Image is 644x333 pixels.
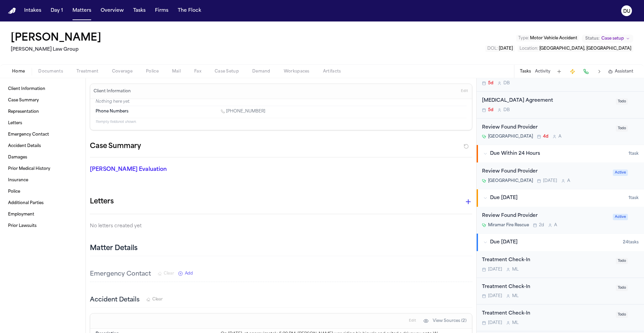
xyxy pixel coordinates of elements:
[8,8,16,14] a: Home
[482,168,609,176] div: Review Found Provider
[477,162,644,189] div: Open task: Review Found Provider
[512,320,519,326] span: M L
[48,5,66,17] button: Day 1
[613,170,628,176] span: Active
[21,5,44,17] button: Intakes
[530,36,577,40] span: Motor Vehicle Accident
[5,95,80,106] a: Case Summary
[543,178,557,184] span: [DATE]
[613,214,628,220] span: Active
[516,35,579,42] button: Edit Type: Motor Vehicle Accident
[629,195,639,201] span: 1 task
[96,99,467,106] p: Nothing here yet.
[539,47,631,51] span: [GEOGRAPHIC_DATA], [GEOGRAPHIC_DATA]
[499,47,513,51] span: [DATE]
[518,36,529,40] span: Type :
[520,69,531,74] button: Tasks
[90,141,141,152] h2: Case Summary
[8,8,16,14] img: Finch Logo
[221,109,265,114] a: Call 1 (754) 366-8736
[568,67,577,76] button: Create Immediate Task
[585,36,599,41] span: Status:
[601,36,624,41] span: Case setup
[490,150,540,157] span: Due Within 24 Hours
[5,186,80,197] a: Police
[488,81,493,86] span: 5d
[477,65,644,92] div: Open task: HIPAA Directive
[90,295,140,305] h3: Accident Details
[616,125,628,132] span: Todo
[96,120,467,125] p: 11 empty fields not shown.
[477,207,644,233] div: Open task: Review Found Provider
[420,316,470,326] button: View Sources (2)
[5,221,80,231] a: Prior Lawsuits
[518,45,633,52] button: Edit Location: Hollywood, FL
[558,134,561,139] span: A
[90,270,151,279] h3: Emergency Contact
[477,189,644,207] button: Due [DATE]1task
[459,86,470,97] button: Edit
[175,5,204,17] button: The Flock
[38,69,63,74] span: Documents
[482,283,612,291] div: Treatment Check-In
[90,244,138,253] h2: Matter Details
[98,5,126,17] button: Overview
[615,69,633,74] span: Assistant
[252,69,270,74] span: Demand
[323,69,341,74] span: Artifacts
[5,163,80,174] a: Prior Medical History
[146,69,159,74] span: Police
[554,67,564,76] button: Add Task
[90,196,114,207] h1: Letters
[488,134,533,139] span: [GEOGRAPHIC_DATA]
[70,5,94,17] button: Matters
[194,69,201,74] span: Fax
[284,69,310,74] span: Workspaces
[608,69,633,74] button: Assistant
[512,293,519,299] span: M L
[158,271,174,276] button: Clear Emergency Contact
[503,107,510,113] span: D B
[477,278,644,305] div: Open task: Treatment Check-In
[477,118,644,145] div: Open task: Review Found Provider
[477,145,644,162] button: Due Within 24 Hours1task
[482,256,612,264] div: Treatment Check-In
[477,92,644,118] div: Open task: Retainer Agreement
[152,297,163,302] span: Clear
[482,310,612,318] div: Treatment Check-In
[582,35,633,43] button: Change status from Case setup
[185,271,193,276] span: Add
[488,320,502,326] span: [DATE]
[11,46,104,54] h2: [PERSON_NAME] Law Group
[92,89,132,94] h3: Client Information
[11,32,101,44] button: Edit matter name
[112,69,132,74] span: Coverage
[503,81,510,86] span: D B
[5,175,80,186] a: Insurance
[490,239,518,246] span: Due [DATE]
[616,258,628,264] span: Todo
[477,251,644,278] div: Open task: Treatment Check-In
[96,109,128,114] span: Phone Numbers
[178,271,193,276] button: Add New
[5,141,80,151] a: Accident Details
[90,165,212,174] p: [PERSON_NAME] Evaluation
[146,297,163,302] button: Clear Accident Details
[172,69,181,74] span: Mail
[616,285,628,291] span: Todo
[539,223,544,228] span: 2d
[130,5,148,17] button: Tasks
[5,118,80,129] a: Letters
[152,5,171,17] button: Firms
[215,69,239,74] span: Case Setup
[520,47,538,51] span: Location :
[477,234,644,251] button: Due [DATE]24tasks
[616,312,628,318] span: Todo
